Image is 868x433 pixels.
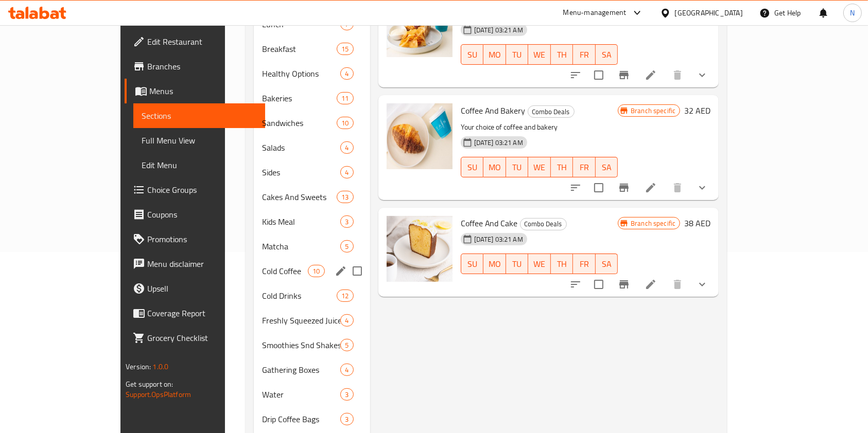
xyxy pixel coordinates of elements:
[488,160,502,175] span: MO
[262,92,337,104] div: Bakeries
[577,160,592,175] span: FR
[308,265,324,277] div: items
[387,103,453,169] img: Coffee And Bakery
[125,251,266,276] a: Menu disclaimer
[125,177,266,202] a: Choice Groups
[551,157,574,177] button: TH
[262,314,341,327] span: Freshly Squeezed Juices
[510,47,525,62] span: TU
[645,278,657,291] a: Edit menu item
[690,63,715,87] button: show more
[262,117,337,129] span: Sandwiches
[696,69,708,81] svg: Show Choices
[133,103,266,128] a: Sections
[337,290,353,302] div: items
[254,382,370,407] div: Water3
[528,254,551,274] button: WE
[461,103,526,118] span: Coffee And Bakery
[262,240,341,252] span: Matcha
[262,290,337,302] span: Cold Drinks
[588,64,610,86] span: Select to update
[152,360,168,373] span: 1.0.0
[532,160,547,175] span: WE
[461,157,483,177] button: SU
[333,263,349,279] button: edit
[470,234,527,244] span: [DATE] 03:21 AM
[262,388,341,401] span: Water
[520,218,567,230] div: Combo Deals
[528,105,575,118] div: Combo Deals
[506,254,529,274] button: TU
[555,47,569,62] span: TH
[133,128,266,153] a: Full Menu View
[254,308,370,333] div: Freshly Squeezed Juices4
[262,413,341,425] span: Drip Coffee Bags
[470,25,527,35] span: [DATE] 03:21 AM
[125,276,266,301] a: Upsell
[532,47,547,62] span: WE
[612,63,636,87] button: Branch-specific-item
[645,182,657,194] a: Edit menu item
[387,216,453,282] img: Coffee And Cake
[340,364,353,376] div: items
[341,168,353,177] span: 4
[563,272,588,297] button: sort-choices
[577,47,592,62] span: FR
[262,43,337,55] span: Breakfast
[555,160,569,175] span: TH
[684,103,710,118] h6: 32 AED
[254,185,370,209] div: Cakes And Sweets13
[627,106,680,116] span: Branch specific
[596,157,618,177] button: SA
[254,37,370,61] div: Breakfast15
[465,47,479,62] span: SU
[461,44,483,65] button: SU
[262,339,341,351] span: Smoothies Snd Shakes
[147,184,257,196] span: Choice Groups
[147,258,257,270] span: Menu disclaimer
[573,254,596,274] button: FR
[461,121,618,134] p: Your choice of coffee and bakery
[340,67,353,80] div: items
[600,257,614,272] span: SA
[690,272,715,297] button: show more
[696,182,708,194] svg: Show Choices
[551,254,574,274] button: TH
[337,92,353,104] div: items
[341,390,353,400] span: 3
[341,414,353,424] span: 3
[696,278,708,291] svg: Show Choices
[262,215,341,228] span: Kids Meal
[147,282,257,295] span: Upsell
[520,218,566,230] span: Combo Deals
[142,134,257,147] span: Full Menu View
[254,283,370,308] div: Cold Drinks12
[147,233,257,245] span: Promotions
[262,364,341,376] span: Gathering Boxes
[341,365,353,375] span: 4
[341,316,353,326] span: 4
[465,160,479,175] span: SU
[254,160,370,185] div: Sides4
[254,234,370,259] div: Matcha5
[488,47,502,62] span: MO
[337,44,353,54] span: 15
[341,217,353,227] span: 3
[147,332,257,344] span: Grocery Checklist
[254,111,370,135] div: Sandwiches10
[506,44,529,65] button: TU
[254,259,370,283] div: Cold Coffee10edit
[262,191,337,203] div: Cakes And Sweets
[483,157,506,177] button: MO
[573,157,596,177] button: FR
[506,157,529,177] button: TU
[627,219,680,228] span: Branch specific
[465,257,479,272] span: SU
[337,291,353,301] span: 12
[588,274,610,295] span: Select to update
[510,160,525,175] span: TU
[340,314,353,327] div: items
